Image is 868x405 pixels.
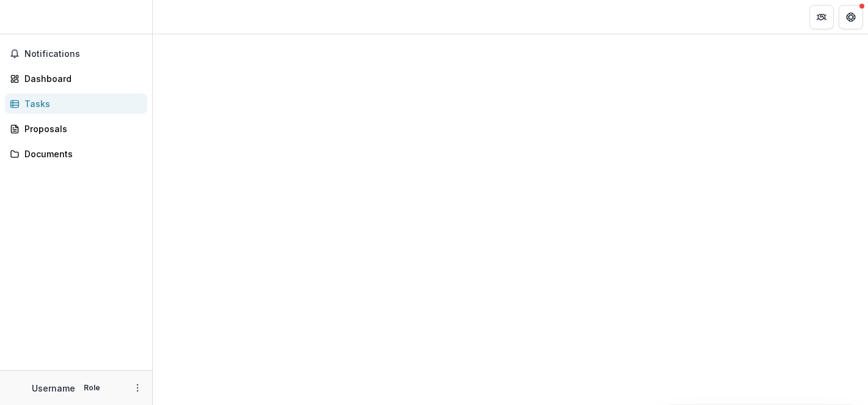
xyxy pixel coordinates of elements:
[24,49,142,59] span: Notifications
[24,147,138,160] div: Documents
[809,5,834,29] button: Partners
[5,44,147,64] button: Notifications
[5,69,147,89] a: Dashboard
[32,382,75,395] p: Username
[5,144,147,164] a: Documents
[5,94,147,114] a: Tasks
[5,119,147,139] a: Proposals
[24,122,138,135] div: Proposals
[130,381,145,395] button: More
[80,382,104,393] p: Role
[24,97,138,110] div: Tasks
[24,72,138,85] div: Dashboard
[839,5,863,29] button: Get Help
